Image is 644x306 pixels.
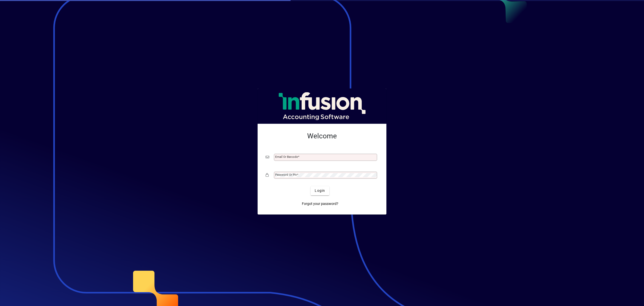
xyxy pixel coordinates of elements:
[266,132,378,140] h2: Welcome
[302,201,338,206] span: Forgot your password?
[275,155,298,159] mat-label: Email or Barcode
[300,199,340,208] a: Forgot your password?
[315,188,325,193] span: Login
[311,186,329,195] button: Login
[275,173,297,176] mat-label: Password or Pin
